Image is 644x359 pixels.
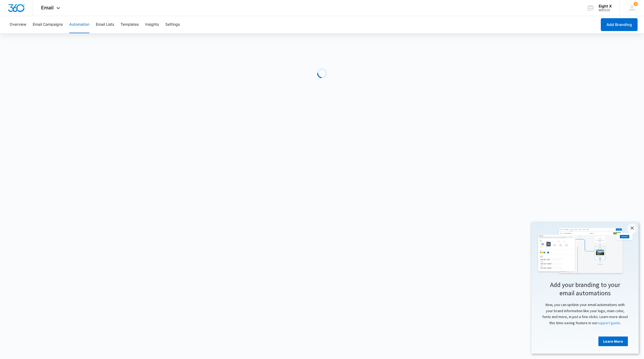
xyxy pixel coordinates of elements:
[41,5,54,10] span: Email
[145,16,159,33] button: Insights
[165,16,180,33] button: Settings
[5,58,102,75] h2: Add your branding to your email automations
[66,98,89,103] a: support guide
[5,80,102,104] p: Now, you can update your email automations with your brand information like your logo, main color...
[69,16,89,33] button: Automation
[634,2,638,6] div: notifications count
[96,2,106,11] a: Close modal
[601,18,638,31] button: Add Branding
[67,114,97,124] a: Learn More
[120,16,139,33] button: Templates
[599,4,612,8] div: account name
[10,16,26,33] button: Overview
[634,2,638,6] span: 1
[599,8,612,12] div: account id
[96,16,114,33] button: Email Lists
[33,16,63,33] button: Email Campaigns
